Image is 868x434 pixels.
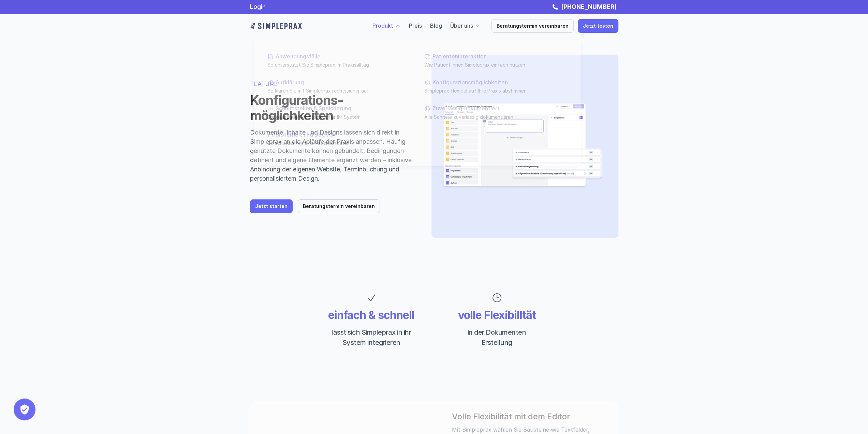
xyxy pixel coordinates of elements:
[452,309,542,322] p: volle Flexibilltät
[497,23,569,29] p: Beratungstermin vereinbaren
[267,113,411,120] p: Die passende Schnittstelle für Ihr System
[409,22,422,29] a: Preis
[267,61,411,68] p: So unterstützt Sie Simpleprax im Praxisalltag
[326,327,416,348] p: lässt sich Simpleprax in ihr System integrieren
[298,199,380,213] a: Beratungstermin vereinbaren
[262,100,416,126] a: Schnittstellen & SpeicherungDie passende Schnittstelle für Ihr System
[583,23,613,29] p: Jetzt testen
[250,79,415,88] p: FEATURE
[250,3,266,10] a: Login
[419,48,573,74] a: PatienteninteraktionWie Patient:innen Simpleprax einfach nutzen
[432,105,568,112] p: Zuverlässig Dokumentiert
[424,87,568,94] p: Simpleprax flexibel auf Ihre Praxis abstimmen
[561,3,617,10] strong: [PHONE_NUMBER]
[276,79,411,86] p: Aufklärung
[303,204,375,209] p: Beratungstermin vereinbaren
[419,74,573,100] a: KonfigurationsmöglichkeitenSimpleprax flexibel auf Ihre Praxis abstimmen
[262,126,416,152] a: Sicherheit und DSGVOSo schützen wir Ihre Patientendaten
[372,22,393,29] a: Produkt
[262,48,416,74] a: AnwendungsfälleSo unterstützt Sie Simpleprax im Praxisalltag
[452,412,610,422] h3: Volle Flexibilität mit dem Editor
[276,131,411,138] p: Sicherheit und DSGVO
[578,19,618,33] a: Jetzt testen
[326,309,416,322] p: einfach & schnell
[430,22,442,29] a: Blog
[432,79,568,86] p: Konfigurationsmöglichkeiten
[255,204,288,209] p: Jetzt starten
[276,53,411,60] p: Anwendungsfälle
[276,105,411,112] p: Schnittstellen & Speicherung
[559,3,618,10] a: [PHONE_NUMBER]
[424,61,568,68] p: Wie Patient:innen Simpleprax einfach nutzen
[432,53,568,60] p: Patienteninteraktion
[262,74,416,100] a: AufklärungSo klären Sie mit Simpleprax rechtssicher auf
[250,128,415,183] p: Dokumente, Inhalte und Designs lassen sich direkt in Simpleprax an die Abläufe der Praxis anpasse...
[450,22,473,29] a: Über uns
[452,327,542,348] p: in der Dokumenten Erstellung
[250,93,415,124] h1: Konfigurations-möglichkeiten
[491,19,574,33] a: Beratungstermin vereinbaren
[250,199,293,213] a: Jetzt starten
[267,139,411,146] p: So schützen wir Ihre Patientendaten
[424,113,568,120] p: Alle Schritte zuverlässig dokumentieren
[419,100,573,126] a: Zuverlässig DokumentiertAlle Schritte zuverlässig dokumentieren
[267,87,411,94] p: So klären Sie mit Simpleprax rechtssicher auf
